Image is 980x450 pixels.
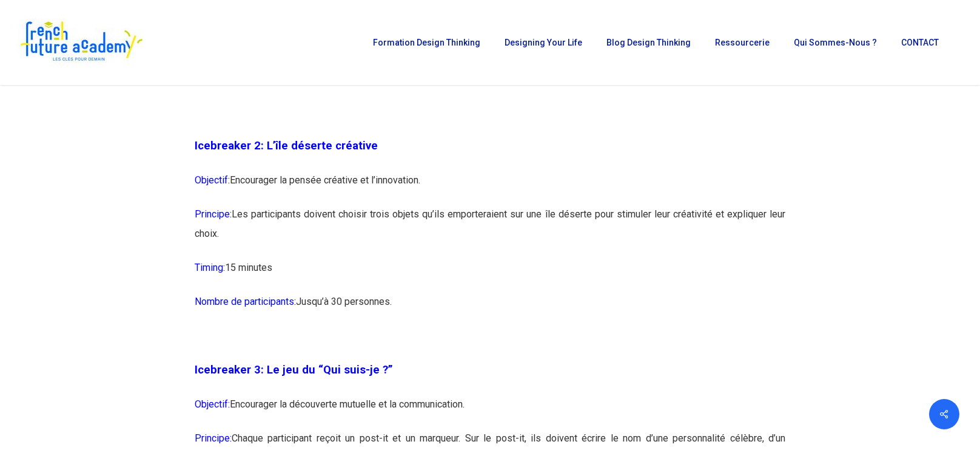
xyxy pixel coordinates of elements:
[715,38,770,47] span: Ressourcerie
[195,139,378,152] span: Icebreaker 2: L’île déserte créative
[901,38,939,47] span: CONTACT
[195,395,786,429] p: Encourager la découverte mutuelle et la communication.
[195,398,230,410] span: Objectif:
[794,38,877,47] span: Qui sommes-nous ?
[17,18,145,67] img: French Future Academy
[195,432,232,444] span: Principe:
[600,38,697,47] a: Blog Design Thinking
[195,174,230,186] span: Objectif:
[606,38,691,47] span: Blog Design Thinking
[788,38,883,47] a: Qui sommes-nous ?
[195,363,393,377] span: Icebreaker 3: Le jeu du “Qui suis-je ?”
[195,208,232,220] span: Principe:
[195,258,786,292] p: 15 minutes
[505,38,582,47] span: Designing Your Life
[367,38,486,47] a: Formation Design Thinking
[709,38,776,47] a: Ressourcerie
[195,205,786,258] p: Les participants doivent choisir trois objets qu’ils emporteraient sur une île déserte pour stimu...
[195,292,786,326] p: Jusqu’à 30 personnes.
[373,38,480,47] span: Formation Design Thinking
[195,296,296,307] span: Nombre de participants:
[498,38,588,47] a: Designing Your Life
[195,171,786,205] p: Encourager la pensée créative et l’innovation.
[195,262,225,273] span: Timing:
[895,38,945,47] a: CONTACT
